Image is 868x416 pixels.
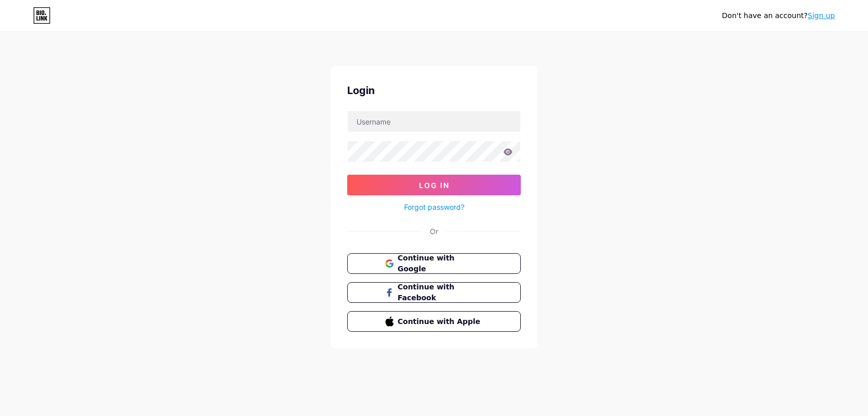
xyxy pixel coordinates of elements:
[808,11,835,20] a: Sign up
[347,311,521,332] button: Continue with Apple
[722,10,835,21] div: Don't have an account?
[347,253,521,274] button: Continue with Google
[347,83,521,98] div: Login
[347,175,521,195] button: Log In
[419,181,450,190] span: Log In
[398,282,483,303] span: Continue with Facebook
[430,226,438,237] div: Or
[404,202,464,212] a: Forgot password?
[398,253,483,274] span: Continue with Google
[398,316,483,327] span: Continue with Apple
[348,111,520,132] input: Username
[347,282,521,303] button: Continue with Facebook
